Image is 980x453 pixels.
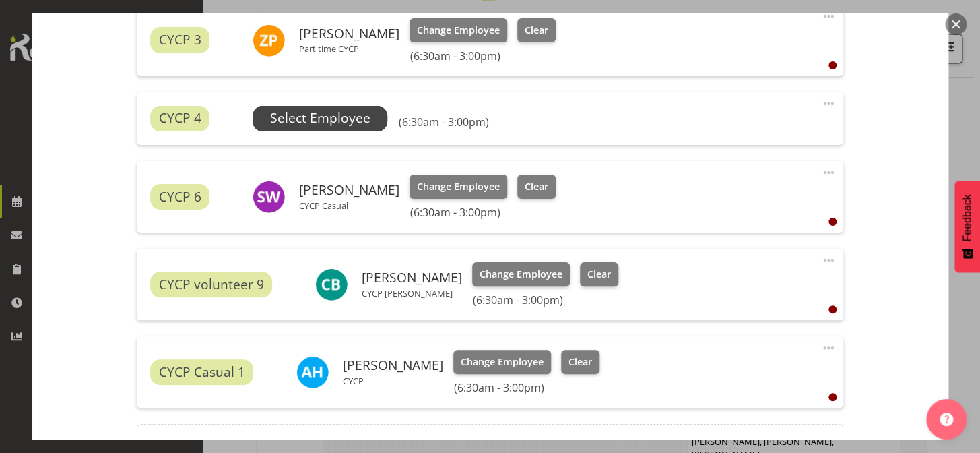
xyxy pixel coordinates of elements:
span: Change Employee [461,355,544,369]
h6: [PERSON_NAME] [361,270,461,285]
span: Change Employee [480,267,562,282]
span: Clear [525,23,548,38]
h6: [PERSON_NAME] [298,26,399,41]
h6: (6:30am - 3:00pm) [410,49,555,63]
span: CYCP 3 [159,30,201,50]
p: CYCP Casual [298,200,399,211]
button: Clear [517,18,556,42]
img: alexzarn-harmer11855.jpg [296,356,329,388]
h6: (6:30am - 3:00pm) [398,115,488,129]
span: Change Employee [417,179,500,194]
img: help-xxl-2.png [940,413,953,426]
span: Clear [525,179,548,194]
span: Change Employee [417,23,500,38]
div: User is clocked out [828,305,837,313]
img: charlotte-bottcher11626.jpg [315,268,348,301]
img: zoe-palmer10907.jpg [253,24,285,57]
div: User is clocked out [828,393,837,401]
span: CYCP 4 [159,109,201,128]
span: Feedback [961,194,973,241]
p: CYCP [342,375,443,386]
button: Change Employee [410,175,507,199]
button: Clear [517,175,556,199]
span: Clear [568,355,592,369]
button: Change Employee [410,18,507,42]
img: sophie-walton8494.jpg [253,181,285,213]
h6: [PERSON_NAME] [298,183,399,198]
span: Select Employee [270,109,370,128]
h6: (6:30am - 3:00pm) [472,293,618,307]
span: CYCP 6 [159,187,201,207]
span: CYCP volunteer 9 [159,275,264,295]
h6: (6:30am - 3:00pm) [410,206,555,219]
button: Clear [580,262,618,286]
p: CYCP [PERSON_NAME] [361,288,461,299]
span: Clear [587,267,611,282]
button: Feedback - Show survey [954,181,980,272]
div: User is clocked out [828,61,837,69]
button: Change Employee [453,350,551,374]
p: Part time CYCP [298,43,399,54]
h6: [PERSON_NAME] [342,358,443,373]
button: Change Employee [472,262,570,286]
div: User is clocked out [828,218,837,226]
button: Clear [561,350,599,374]
h6: (6:30am - 3:00pm) [453,381,599,394]
span: CYCP Casual 1 [159,363,245,382]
